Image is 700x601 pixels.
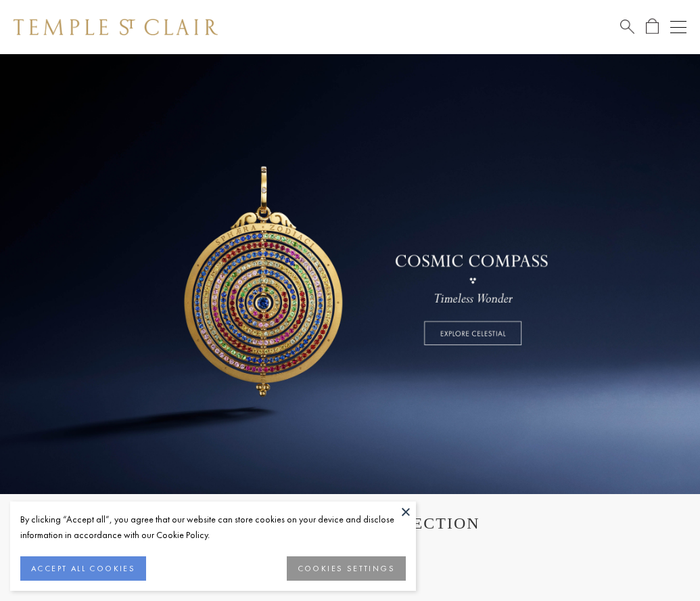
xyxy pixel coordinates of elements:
div: By clicking “Accept all”, you agree that our website can store cookies on your device and disclos... [20,512,406,543]
button: Open navigation [670,19,686,35]
button: ACCEPT ALL COOKIES [20,556,146,581]
button: COOKIES SETTINGS [287,556,406,581]
img: Temple St. Clair [14,19,218,35]
a: Open Shopping Bag [646,18,659,35]
a: Search [620,18,634,35]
